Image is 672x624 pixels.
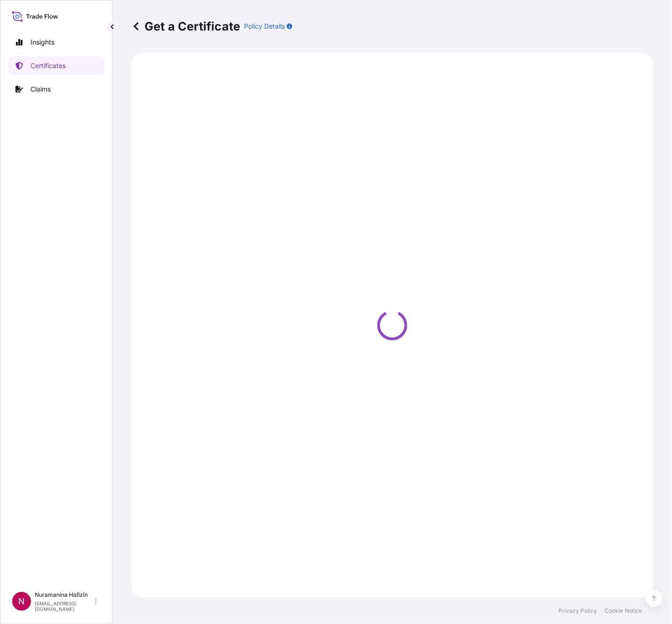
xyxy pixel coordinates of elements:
[35,601,93,612] p: [EMAIL_ADDRESS][DOMAIN_NAME]
[137,58,648,592] div: Loading
[244,22,285,31] p: Policy Details
[18,597,25,606] span: N
[31,38,54,47] p: Insights
[31,61,66,70] p: Certificates
[8,56,105,75] a: Certificates
[35,591,93,599] p: Nuramanina Hafizin
[131,19,240,34] p: Get a Certificate
[8,80,105,99] a: Claims
[8,33,105,52] a: Insights
[604,607,642,615] a: Cookie Notice
[31,85,51,94] p: Claims
[558,607,597,615] a: Privacy Policy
